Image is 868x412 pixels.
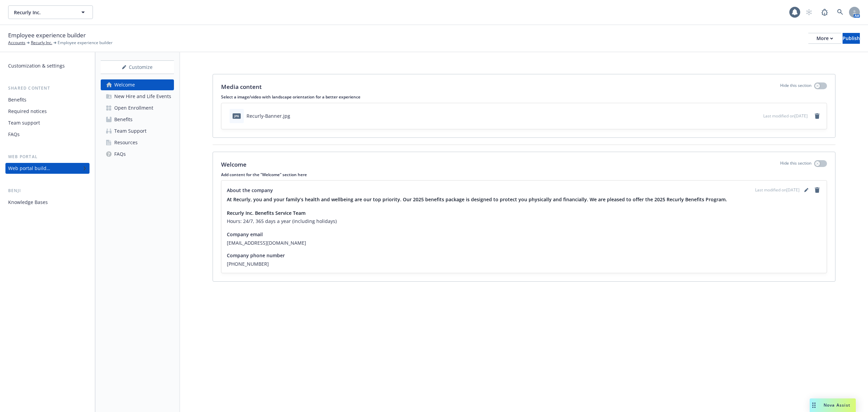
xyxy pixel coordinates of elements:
span: About the company [227,187,273,194]
span: Recurly Inc. [14,9,73,16]
a: Customization & settings [5,60,90,71]
div: Resources [114,137,138,148]
a: editPencil [802,186,810,194]
a: remove [813,112,821,120]
span: Employee experience builder [8,31,86,40]
a: Knowledge Bases [5,197,90,208]
a: Report a Bug [818,5,831,19]
span: Nova Assist [824,402,850,408]
div: FAQs [114,149,126,160]
div: Open Enrollment [114,102,153,113]
div: Web portal builder [8,163,50,174]
strong: At Recurly, you and your family’s health and wellbeing are our top priority. Our 2025 benefits pa... [227,196,727,203]
div: Welcome [114,79,135,90]
button: preview file [754,112,761,119]
a: Benefits [101,114,174,125]
div: Team support [8,117,40,128]
span: Company phone number [227,252,285,259]
a: Search [833,5,847,19]
a: Benefits [5,94,90,105]
p: Hide this section [780,82,811,91]
a: Web portal builder [5,163,90,174]
button: Recurly Inc. [8,5,93,19]
a: Team Support [101,126,174,136]
div: Knowledge Bases [8,197,48,208]
button: Publish [843,33,860,44]
a: Open Enrollment [101,102,174,113]
p: Add content for the "Welcome" section here [221,172,827,177]
div: Shared content [5,85,90,92]
button: download file [744,112,749,119]
span: jpg [233,113,241,118]
span: Last modified on [DATE] [755,187,800,193]
span: Company email [227,231,263,238]
button: Nova Assist [810,398,856,412]
div: Recurly-Banner.jpg [246,112,290,119]
p: Welcome [221,160,246,169]
div: Benefits [114,114,133,125]
div: Team Support [114,126,146,136]
span: [EMAIL_ADDRESS][DOMAIN_NAME] [227,239,821,246]
div: Drag to move [810,398,818,412]
div: Publish [843,33,860,43]
a: Resources [101,137,174,148]
p: Media content [221,82,262,91]
a: FAQs [5,129,90,140]
a: Start snowing [802,5,816,19]
div: Benefits [8,94,26,105]
div: Web portal [5,153,90,160]
span: [PHONE_NUMBER] [227,260,821,267]
span: Employee experience builder [58,40,113,46]
a: New Hire and Life Events [101,91,174,102]
a: remove [813,186,821,194]
a: Welcome [101,79,174,90]
h6: Hours: 24/7, 365 days a year (including holidays)​ [227,217,821,225]
div: FAQs [8,129,20,140]
a: Team support [5,117,90,128]
a: Recurly Inc. [31,40,52,46]
a: Required notices [5,106,90,117]
p: Hide this section [780,160,811,169]
button: More [808,33,841,44]
div: Customization & settings [8,60,65,71]
p: Select a image/video with landscape orientation for a better experience [221,94,827,100]
a: FAQs [101,149,174,160]
div: Benji [5,187,90,194]
div: More [816,33,833,43]
div: Required notices [8,106,47,117]
button: Customize [101,60,174,74]
span: Last modified on [DATE] [763,113,808,119]
a: Accounts [8,40,25,46]
strong: Recurly Inc. Benefits Service Team [227,210,305,216]
div: New Hire and Life Events [114,91,171,102]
